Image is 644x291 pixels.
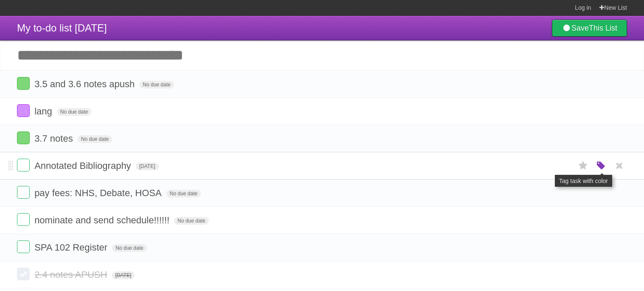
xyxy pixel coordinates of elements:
span: 3.5 and 3.6 notes apush [34,79,137,89]
label: Done [17,131,30,144]
span: 3.7 notes [34,133,75,144]
label: Done [17,213,30,226]
span: No due date [139,81,174,88]
label: Done [17,186,30,199]
label: Star task [575,159,591,173]
b: This List [589,24,617,32]
label: Done [17,104,30,117]
label: Done [17,159,30,171]
a: SaveThis List [552,20,627,37]
label: Done [17,77,30,90]
span: No due date [174,217,208,225]
span: No due date [78,135,112,143]
label: Done [17,240,30,253]
span: lang [34,106,54,117]
span: No due date [57,108,91,116]
span: My to-do list [DATE] [17,22,107,34]
span: 2.4 notes APUSH [34,269,109,280]
span: SPA 102 Register [34,242,110,253]
span: [DATE] [112,271,135,279]
span: nominate and send schedule!!!!!! [34,215,172,225]
span: pay fees: NHS, Debate, HOSA [34,188,164,198]
span: No due date [112,244,146,252]
span: No due date [166,190,201,197]
label: Done [17,268,30,280]
span: Annotated Bibliography [34,160,133,171]
span: [DATE] [136,163,159,170]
